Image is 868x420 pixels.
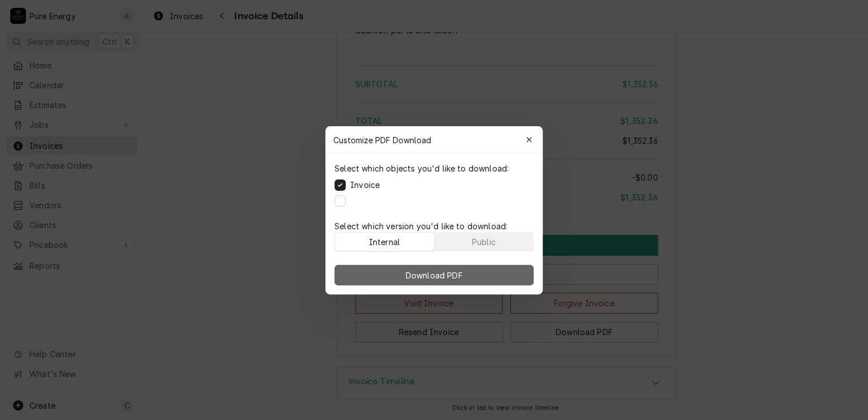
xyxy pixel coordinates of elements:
[325,126,543,153] div: Customize PDF Download
[403,269,465,281] span: Download PDF
[350,179,380,191] label: Invoice
[369,235,400,247] div: Internal
[334,265,534,285] button: Download PDF
[334,220,534,232] p: Select which version you'd like to download:
[472,235,496,247] div: Public
[334,162,509,174] p: Select which objects you'd like to download:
